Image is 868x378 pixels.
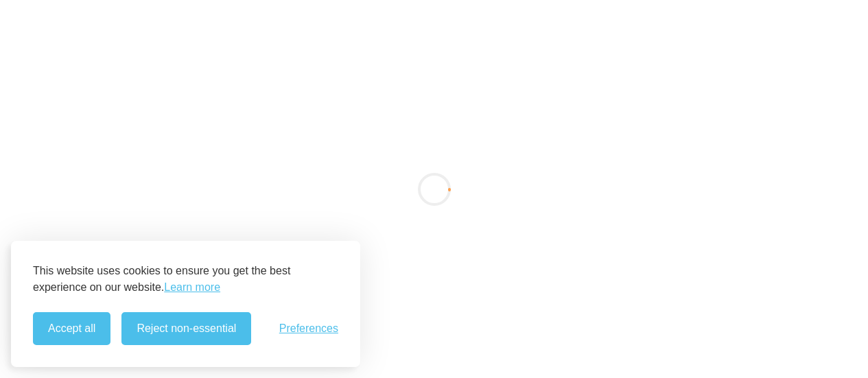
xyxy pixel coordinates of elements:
button: Accept all cookies [33,312,110,345]
button: Reject non-essential [121,312,251,345]
button: Toggle preferences [279,322,338,335]
span: Preferences [279,322,338,335]
a: Learn more [164,279,220,296]
p: This website uses cookies to ensure you get the best experience on our website. [33,263,338,296]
